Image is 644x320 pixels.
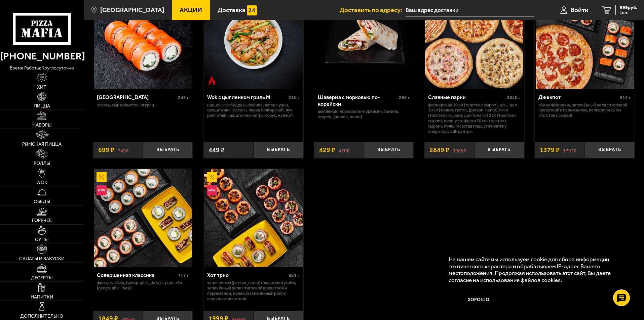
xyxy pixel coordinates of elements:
[34,104,50,108] span: Пицца
[620,5,637,10] span: 999 руб.
[207,185,217,195] img: Новинка
[428,102,521,135] p: Фермерская 30 см (толстое с сыром), Аль-Шам 30 см (тонкое тесто), [PERSON_NAME] 30 см (толстое с ...
[406,4,534,16] input: Ваш адрес доставки
[207,102,300,119] p: шашлык из бедра цыплёнка, лапша удон, овощи микс, фасоль, перец болгарский, лук репчатый, шашлычн...
[247,5,257,15] img: 15daf4d41897b9f0e9f617042186c801.svg
[207,94,287,100] div: Wok с цыпленком гриль M
[364,142,414,158] button: Выбрать
[97,102,189,108] p: лосось, Сыр креметте, огурец.
[100,7,164,13] span: [GEOGRAPHIC_DATA]
[207,272,287,278] div: Хот трио
[31,295,53,300] span: Напитки
[143,142,193,158] button: Выбрать
[31,276,52,280] span: Десерты
[571,7,589,13] span: Войти
[340,7,406,13] span: Доставить по адресу:
[118,147,128,153] s: 749 ₽
[19,257,65,261] span: Салаты и закуски
[289,95,300,100] span: 230 г
[207,280,300,302] p: Запеченный [PERSON_NAME] с лососем и угрём, Запечённый ролл с тигровой креветкой и пармезаном, Не...
[538,94,618,100] div: Джекпот
[318,109,410,120] p: цыпленок, морковь по-корейски, томаты, огурец, [PERSON_NAME].
[620,11,637,15] span: 1 шт.
[207,172,217,182] img: Акционный
[209,147,225,153] span: 449 ₽
[204,169,302,267] img: Хот трио
[319,147,335,153] span: 429 ₽
[207,76,217,86] img: Острое блюдо
[203,169,303,267] a: АкционныйНовинкаХот трио
[22,142,62,147] span: Римская пицца
[218,7,245,13] span: Доставка
[97,94,177,100] div: [GEOGRAPHIC_DATA]
[318,94,397,107] div: Шаверма с морковью по-корейски
[93,169,193,267] a: АкционныйНовинкаСовершенная классика
[37,85,46,90] span: Хит
[449,256,624,284] p: На нашем сайте мы используем cookie для сбора информации технического характера и обрабатываем IP...
[34,199,50,204] span: Обеды
[453,147,466,153] s: 3985 ₽
[20,314,63,319] span: Дополнительно
[180,7,202,13] span: Акции
[94,169,192,267] img: Совершенная классика
[97,280,189,291] p: Филадельфия, [GEOGRAPHIC_DATA] в угре, Эби [GEOGRAPHIC_DATA].
[36,180,47,185] span: WOK
[289,273,300,278] span: 881 г
[254,142,303,158] button: Выбрать
[35,237,48,242] span: Супы
[98,147,114,153] span: 699 ₽
[178,273,189,278] span: 717 г
[97,172,107,182] img: Акционный
[585,142,635,158] button: Выбрать
[428,94,505,100] div: Славные парни
[538,102,631,119] p: Эби Калифорния, Запечённый ролл с тигровой креветкой и пармезаном, Пепперони 25 см (толстое с сыр...
[32,218,52,223] span: Горячее
[399,95,410,100] span: 295 г
[32,123,51,128] span: Наборы
[97,185,107,195] img: Новинка
[429,147,449,153] span: 2849 ₽
[34,161,50,166] span: Роллы
[339,147,349,153] s: 470 ₽
[540,147,560,153] span: 1379 ₽
[449,290,509,310] button: Хорошо
[620,95,631,100] span: 915 г
[563,147,576,153] s: 1757 ₽
[474,142,524,158] button: Выбрать
[178,95,189,100] span: 242 г
[507,95,521,100] span: 2840 г
[97,272,177,278] div: Совершенная классика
